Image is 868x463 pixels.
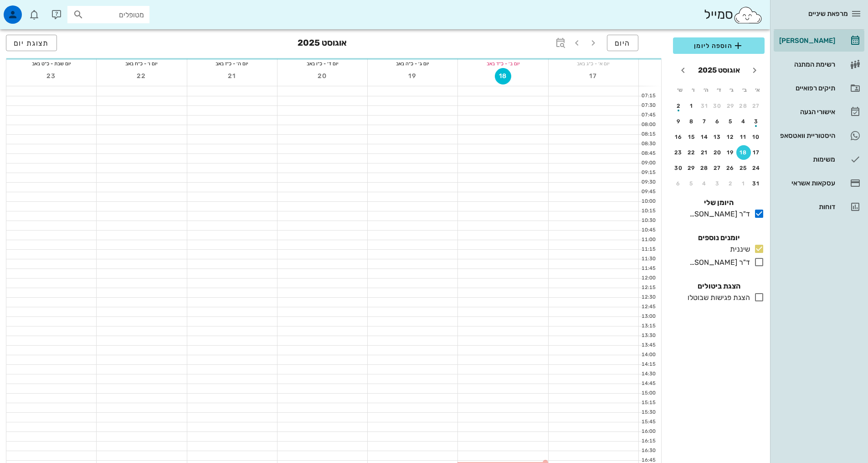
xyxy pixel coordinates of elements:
[749,114,764,129] button: 3
[697,180,712,187] div: 4
[777,108,835,116] div: אישורי הגעה
[736,134,751,140] div: 11
[671,118,686,125] div: 9
[680,40,757,51] span: הוספה ליומן
[723,180,738,187] div: 2
[808,10,848,18] span: מרפאת שיניים
[671,99,686,113] button: 2
[774,101,864,123] a: אישורי הגעה
[639,370,657,378] div: 14:30
[723,118,738,125] div: 5
[723,161,738,175] button: 26
[43,72,60,80] span: 23
[134,72,150,80] span: 22
[710,99,725,113] button: 30
[723,145,738,160] button: 19
[639,102,657,110] div: 07:30
[697,149,712,156] div: 21
[639,131,657,138] div: 08:15
[774,30,864,52] a: [PERSON_NAME]
[639,207,657,215] div: 10:15
[774,148,864,170] a: משימות
[700,82,712,98] th: ה׳
[752,82,764,98] th: א׳
[749,99,764,113] button: 27
[671,114,686,129] button: 9
[697,176,712,191] button: 4
[6,35,57,51] button: תצוגת יום
[710,145,725,160] button: 20
[723,99,738,113] button: 29
[686,257,750,268] div: ד"ר [PERSON_NAME]
[495,68,511,84] button: 18
[723,114,738,129] button: 5
[671,130,686,144] button: 16
[777,61,835,68] div: רשימת המתנה
[615,39,631,47] span: היום
[774,125,864,147] a: היסטוריית וואטסאפ
[736,176,751,191] button: 1
[277,59,367,68] div: יום ד׳ - כ״ו באב
[694,61,744,79] button: אוגוסט 2025
[777,37,835,44] div: [PERSON_NAME]
[684,99,699,113] button: 1
[749,130,764,144] button: 10
[224,72,240,80] span: 21
[368,59,457,68] div: יום ג׳ - כ״ה באב
[639,303,657,311] div: 12:45
[749,103,764,109] div: 27
[639,399,657,407] div: 15:15
[639,226,657,234] div: 10:45
[749,118,764,125] div: 3
[639,150,657,158] div: 08:45
[686,209,750,220] div: ד"ר [PERSON_NAME]
[736,130,751,144] button: 11
[710,149,725,156] div: 20
[684,292,750,303] div: הצגת פגישות שבוטלו
[639,322,657,330] div: 13:15
[639,428,657,436] div: 16:00
[733,6,763,24] img: SmileCloud logo
[639,246,657,253] div: 11:15
[777,203,835,210] div: דוחות
[749,134,764,140] div: 10
[710,134,725,140] div: 13
[697,99,712,113] button: 31
[736,99,751,113] button: 28
[639,274,657,282] div: 12:00
[405,72,421,80] span: 19
[777,156,835,163] div: משימות
[774,196,864,218] a: דוחות
[697,165,712,171] div: 28
[673,232,765,243] h4: יומנים נוספים
[713,82,724,98] th: ד׳
[736,165,751,171] div: 25
[736,114,751,129] button: 4
[697,103,712,109] div: 31
[684,103,699,109] div: 1
[723,165,738,171] div: 26
[684,114,699,129] button: 8
[187,59,277,68] div: יום ה׳ - כ״ז באב
[697,134,712,140] div: 14
[639,188,657,196] div: 09:45
[639,217,657,225] div: 10:30
[671,180,686,187] div: 6
[673,37,765,54] button: הוספה ליומן
[710,118,725,125] div: 6
[749,161,764,175] button: 24
[639,236,657,244] div: 11:00
[639,389,657,397] div: 15:00
[639,447,657,455] div: 16:30
[749,149,764,156] div: 17
[684,149,699,156] div: 22
[639,332,657,340] div: 13:30
[723,130,738,144] button: 12
[726,244,750,255] div: שיננית
[639,342,657,349] div: 13:45
[671,134,686,140] div: 16
[549,59,638,68] div: יום א׳ - כ״ג באב
[736,103,751,109] div: 28
[723,149,738,156] div: 19
[639,140,657,148] div: 08:30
